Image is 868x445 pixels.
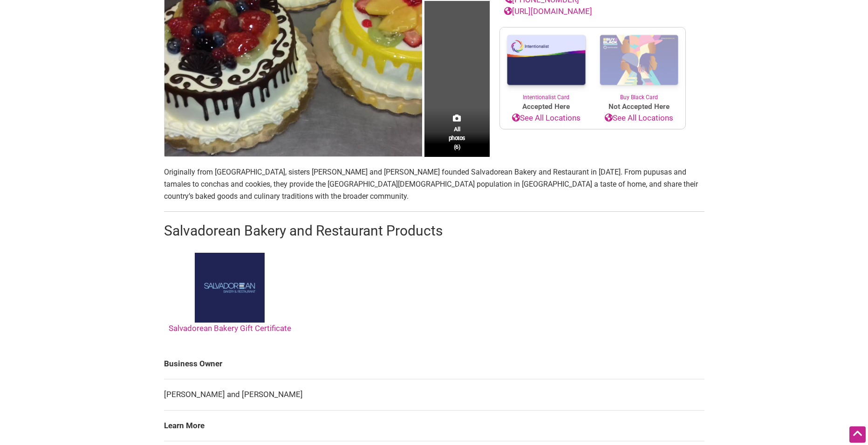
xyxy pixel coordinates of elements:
[500,27,593,101] a: Intentionalist Card
[164,410,704,441] td: Learn More
[164,166,704,202] p: Originally from [GEOGRAPHIC_DATA], sisters [PERSON_NAME] and [PERSON_NAME] founded Salvadorean Ba...
[164,221,704,241] h2: Salvadorean Bakery and Restaurant Products
[500,112,593,124] a: See All Locations
[593,27,685,102] a: Buy Black Card
[169,253,291,333] a: Salvadorean Bakery Gift Certificate
[164,379,704,411] td: [PERSON_NAME] and [PERSON_NAME]
[164,349,704,379] td: Business Owner
[593,112,685,124] a: See All Locations
[593,27,685,94] img: Buy Black Card
[849,426,866,443] div: Scroll Back to Top
[500,101,593,112] span: Accepted Here
[449,125,465,151] span: All photos (6)
[504,7,592,16] a: [URL][DOMAIN_NAME]
[593,101,685,112] span: Not Accepted Here
[500,27,593,93] img: Intentionalist Card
